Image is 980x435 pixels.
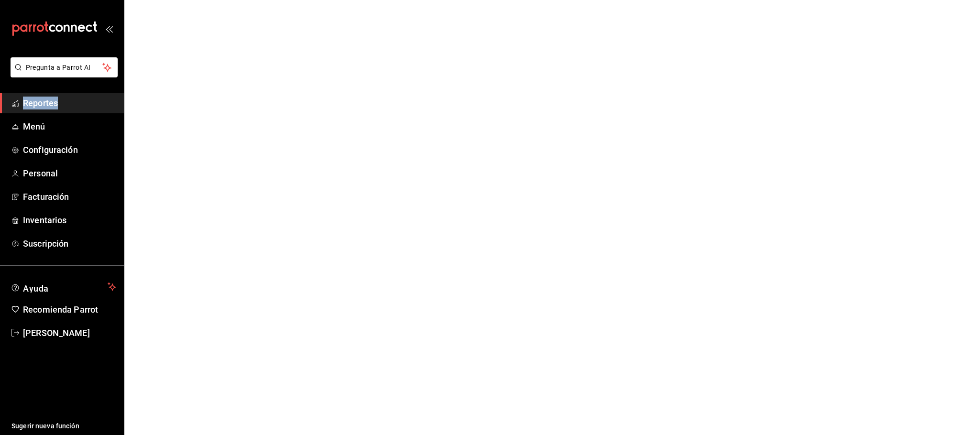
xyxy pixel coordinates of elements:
button: Pregunta a Parrot AI [11,57,118,77]
span: Configuración [23,143,116,156]
span: Pregunta a Parrot AI [26,63,103,73]
span: [PERSON_NAME] [23,326,116,339]
span: Personal [23,167,116,180]
span: Reportes [23,97,116,109]
span: Inventarios [23,214,116,227]
a: Pregunta a Parrot AI [7,69,118,79]
button: open_drawer_menu [105,25,113,33]
span: Ayuda [23,281,104,293]
span: Recomienda Parrot [23,303,116,316]
span: Sugerir nueva función [11,421,116,431]
span: Suscripción [23,237,116,250]
span: Menú [23,120,116,133]
span: Facturación [23,190,116,203]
